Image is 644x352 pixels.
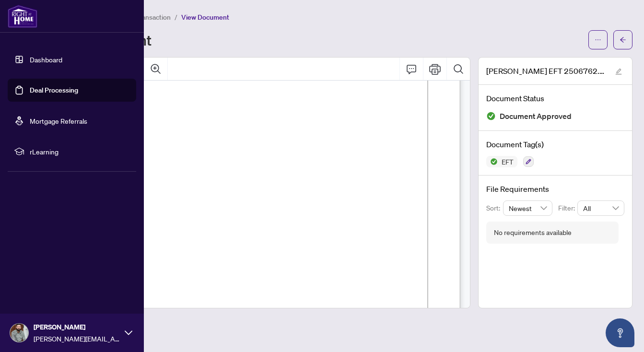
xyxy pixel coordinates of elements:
span: ellipsis [595,36,601,43]
span: edit [615,68,622,75]
span: [PERSON_NAME] EFT 2506762.pdf [486,65,606,77]
span: View Transaction [119,13,171,22]
span: [PERSON_NAME] [34,322,120,332]
h4: File Requirements [486,183,624,195]
h4: Document Status [486,93,624,104]
img: Status Icon [486,156,498,167]
span: arrow-left [620,36,626,43]
a: Mortgage Referrals [30,117,87,125]
span: All [583,201,619,215]
img: Document Status [486,111,496,121]
span: Document Approved [500,110,572,123]
span: EFT [498,158,517,165]
a: Deal Processing [30,86,78,94]
h4: Document Tag(s) [486,139,624,150]
span: Newest [509,201,547,215]
p: Sort: [486,203,503,213]
img: logo [8,5,37,28]
div: No requirements available [494,227,572,238]
span: [PERSON_NAME][EMAIL_ADDRESS][DOMAIN_NAME] [34,333,120,344]
a: Dashboard [30,55,62,64]
span: View Document [181,13,229,22]
p: Filter: [558,203,577,213]
li: / [175,12,177,23]
img: Profile Icon [10,324,28,342]
button: Open asap [606,318,634,347]
span: rLearning [30,146,129,157]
